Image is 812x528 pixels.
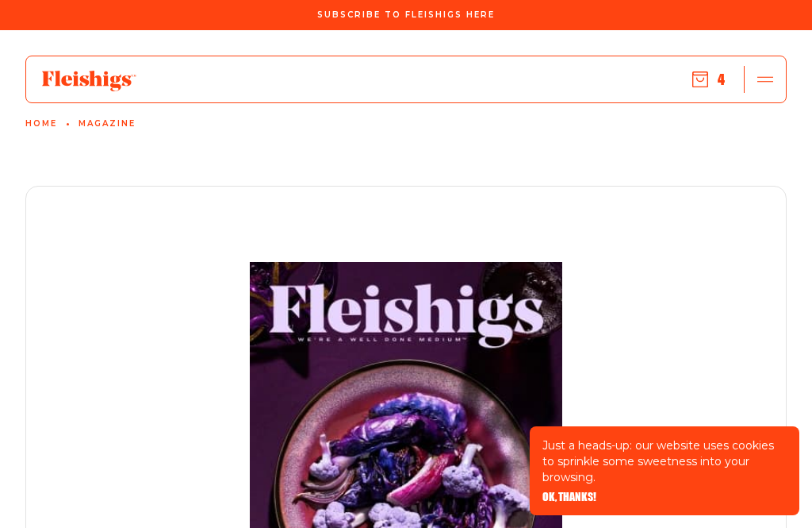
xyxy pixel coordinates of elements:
[25,119,57,129] a: Home
[314,10,498,18] a: Subscribe To Fleishigs Here
[317,10,495,20] span: Subscribe To Fleishigs Here
[542,437,787,485] p: Just a heads-up: our website uses cookies to sprinkle some sweetness into your browsing.
[79,119,136,129] a: Magazine
[692,71,725,88] button: 4
[542,491,596,503] button: OK, THANKS!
